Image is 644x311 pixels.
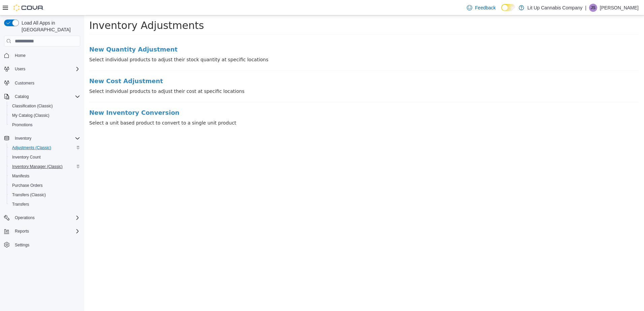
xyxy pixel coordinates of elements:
span: Transfers [9,200,80,208]
span: Reports [15,229,29,234]
span: Reports [12,227,80,235]
a: Inventory Manager (Classic) [9,163,65,171]
button: Manifests [7,171,83,181]
span: Adjustments (Classic) [12,145,51,150]
span: JS [591,4,595,12]
span: Home [15,53,26,58]
button: Transfers [7,200,83,209]
a: Purchase Orders [9,181,45,189]
button: Reports [12,227,32,235]
span: Inventory Manager (Classic) [12,164,63,169]
button: Inventory [12,134,34,142]
button: Inventory [1,134,83,143]
span: Transfers [12,202,29,207]
span: Settings [15,242,29,248]
span: Purchase Orders [12,183,43,188]
p: Select a unit based product to convert to a single unit product [5,104,555,111]
button: Catalog [12,93,31,101]
button: Settings [1,240,83,250]
button: My Catalog (Classic) [7,111,83,120]
button: Classification (Classic) [7,101,83,111]
span: Feedback [475,4,495,11]
button: Adjustments (Classic) [7,143,83,152]
a: Promotions [9,121,35,129]
p: Select individual products to adjust their stock quantity at specific locations [5,41,555,48]
button: Catalog [1,92,83,101]
a: Home [12,51,28,60]
button: Customers [1,78,83,88]
span: Promotions [9,121,80,129]
span: Transfers (Classic) [12,192,46,198]
span: Transfers (Classic) [9,191,80,199]
span: Customers [15,80,34,86]
p: Lit Up Cannabis Company [527,4,582,12]
span: Catalog [12,93,80,101]
span: Purchase Orders [9,181,80,189]
a: New Inventory Conversion [5,94,555,101]
button: Promotions [7,120,83,130]
p: [PERSON_NAME] [600,4,639,12]
span: Manifests [9,172,80,180]
button: Reports [1,227,83,236]
a: Settings [12,241,32,249]
span: Inventory Adjustments [5,4,120,16]
span: Inventory [15,136,31,141]
span: Adjustments (Classic) [9,144,80,152]
span: Load All Apps in [GEOGRAPHIC_DATA] [19,20,80,33]
span: Catalog [15,94,29,99]
button: Users [1,64,83,74]
nav: Complex example [4,48,80,267]
span: Settings [12,241,80,249]
p: Select individual products to adjust their cost at specific locations [5,72,555,79]
button: Inventory Count [7,152,83,162]
button: Operations [12,214,37,222]
span: Promotions [12,122,33,128]
span: My Catalog (Classic) [9,111,80,119]
span: Customers [12,78,80,87]
span: Inventory [12,134,80,142]
span: Inventory Count [12,154,41,160]
a: My Catalog (Classic) [9,111,52,119]
span: Home [12,51,80,60]
a: Manifests [9,172,32,180]
a: Inventory Count [9,153,43,161]
span: Manifests [12,173,29,179]
p: | [585,4,586,12]
a: New Cost Adjustment [5,62,555,69]
span: Inventory Count [9,153,80,161]
img: Cova [13,4,44,11]
a: Feedback [464,1,498,14]
button: Users [12,65,28,73]
a: New Quantity Adjustment [5,31,555,37]
button: Home [1,50,83,60]
div: Jessica Smith [589,4,597,12]
button: Inventory Manager (Classic) [7,162,83,171]
a: Transfers [9,200,32,208]
span: Operations [15,215,35,220]
a: Classification (Classic) [9,102,56,110]
input: Dark Mode [501,4,515,11]
span: Users [12,65,80,73]
button: Operations [1,213,83,222]
span: Classification (Classic) [12,103,53,109]
span: Users [15,66,25,72]
button: Purchase Orders [7,181,83,190]
a: Customers [12,79,37,87]
span: My Catalog (Classic) [12,113,50,118]
span: Inventory Manager (Classic) [9,163,80,171]
span: Classification (Classic) [9,102,80,110]
a: Adjustments (Classic) [9,144,54,152]
span: Operations [12,214,80,222]
button: Transfers (Classic) [7,190,83,200]
a: Transfers (Classic) [9,191,49,199]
